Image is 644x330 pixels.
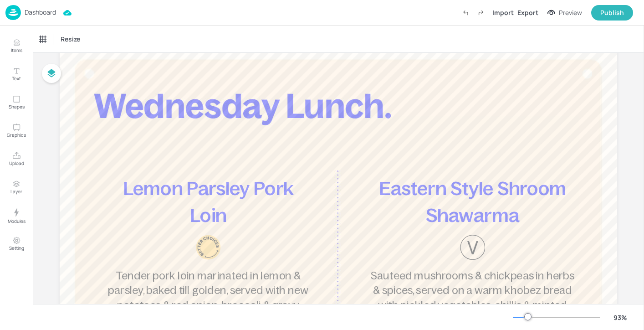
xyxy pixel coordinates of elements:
button: Preview [542,6,588,20]
div: Publish [600,8,624,18]
div: Preview [559,8,582,18]
div: 93 % [609,313,631,322]
img: logo-86c26b7e.jpg [5,5,21,20]
div: Export [517,8,538,17]
label: Redo (Ctrl + Y) [473,5,489,21]
div: Import [492,8,514,17]
span: Lemon Parsley Pork Loin [123,178,294,226]
span: Eastern Style Shroom Shawarma [379,178,566,226]
span: Tender pork loin marinated in lemon & parsley, baked till golden, served with new potatoes & red ... [108,269,308,311]
span: Resize [59,34,82,44]
label: Undo (Ctrl + Z) [458,5,473,21]
p: Dashboard [25,9,56,15]
button: Publish [591,5,633,21]
span: Sauteed mushrooms & chickpeas in herbs & spices, served on a warm khobez bread with pickled veget... [371,269,574,326]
